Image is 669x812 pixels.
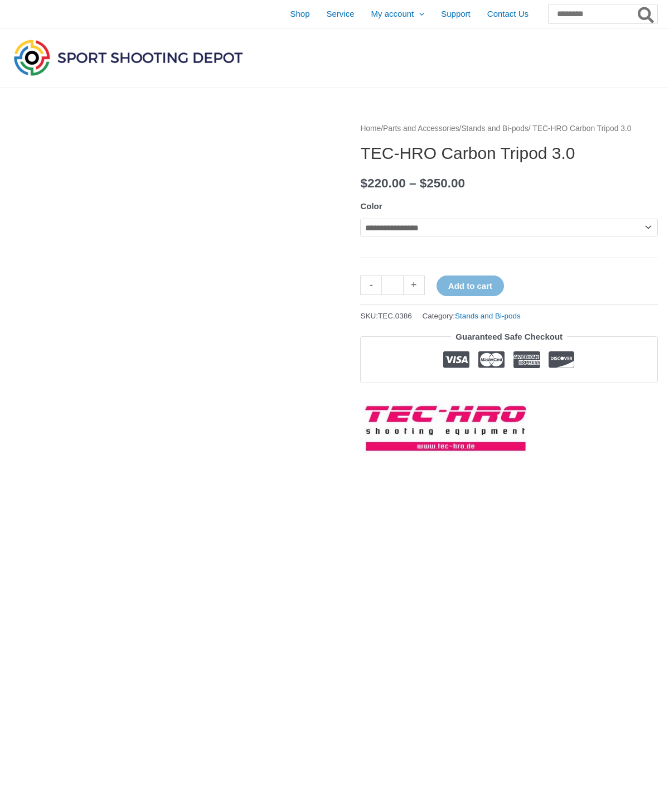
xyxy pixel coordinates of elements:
a: Parts and Accessories [383,124,459,133]
img: Sport Shooting Depot [11,37,245,78]
bdi: 250.00 [420,176,465,190]
a: - [360,275,381,295]
span: $ [360,176,367,190]
legend: Guaranteed Safe Checkout [451,329,567,345]
a: Home [360,124,381,133]
a: TEC-HRO Shooting Equipment [360,400,527,457]
button: Search [636,4,657,23]
h1: TEC-HRO Carbon Tripod 3.0 [360,143,658,163]
bdi: 220.00 [360,176,405,190]
label: Color [360,201,382,211]
input: Product quantity [381,275,403,295]
span: $ [420,176,427,190]
nav: Breadcrumb [360,122,658,136]
a: Stands and Bi-pods [455,312,521,320]
span: SKU: [360,309,411,323]
a: + [404,275,425,295]
span: Category: [422,309,520,323]
button: Add to cart [437,275,504,296]
span: TEC.0386 [378,312,412,320]
a: Stands and Bi-pods [461,124,528,133]
span: – [409,176,416,190]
